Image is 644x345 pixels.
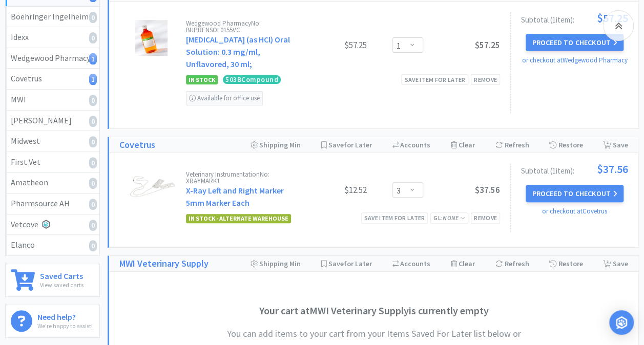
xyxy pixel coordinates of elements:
[89,220,97,231] i: 0
[433,214,465,222] span: GL:
[89,74,97,85] i: 1
[526,185,623,202] button: Proceed to Checkout
[521,163,628,175] div: Subtotal ( 1 item ):
[6,235,99,255] a: Elanco0
[11,135,94,148] div: Midwest
[186,91,263,105] div: Available for office use
[451,137,475,153] div: Clear
[6,172,99,193] a: Amatheon0
[6,90,99,111] a: MWI0
[549,137,583,153] div: Restore
[89,12,97,23] i: 0
[89,95,97,106] i: 0
[11,114,94,127] div: [PERSON_NAME]
[11,176,94,189] div: Amatheon
[475,39,500,51] span: $57.25
[186,171,290,184] div: Veterinary Instrumentation No: XRAYMARK1
[471,74,500,85] div: Remove
[6,69,99,90] a: Covetrus1
[451,256,475,271] div: Clear
[220,303,528,319] h3: Your cart at MWI Veterinary Supply is currently empty
[251,137,301,153] div: Shipping Min
[597,12,628,24] span: $57.25
[328,259,372,268] span: Save for Later
[186,75,218,84] span: In Stock
[609,310,634,335] div: Open Intercom Messenger
[6,193,99,214] a: Pharmsource AH0
[11,93,94,106] div: MWI
[40,280,84,290] p: View saved carts
[443,214,459,222] i: None
[37,310,93,321] h6: Need help?
[471,212,500,223] div: Remove
[11,239,94,252] div: Elanco
[6,131,99,152] a: Midwest0
[186,20,290,33] div: Wedgewood Pharmacy No: BUPRENSOL0155VC
[37,321,93,331] p: We're happy to assist!
[89,53,97,64] i: 1
[11,197,94,210] div: Pharmsource AH
[223,75,281,84] span: 503 B Compound
[6,111,99,132] a: [PERSON_NAME]0
[11,218,94,231] div: Vetcove
[11,72,94,85] div: Covetrus
[392,256,430,271] div: Accounts
[89,32,97,44] i: 0
[328,140,372,149] span: Save for Later
[186,214,291,223] span: In Stock - Alternate Warehouse
[135,20,168,56] img: c5969aee898b4841b05bb4351f2b3be8_528650.jpeg
[251,256,301,271] div: Shipping Min
[5,264,100,297] a: Saved CartsView saved carts
[495,137,529,153] div: Refresh
[361,212,428,223] div: Save item for later
[603,256,628,271] div: Save
[40,269,84,280] h6: Saved Carts
[186,185,284,208] a: X-Ray Left and Right Marker 5mm Marker Each
[11,10,94,24] div: Boehringer Ingelheim
[597,163,628,175] span: $37.56
[526,34,623,51] button: Proceed to Checkout
[89,136,97,147] i: 0
[11,52,94,65] div: Wedgewood Pharmacy
[89,178,97,189] i: 0
[475,184,500,196] span: $37.56
[6,48,99,69] a: Wedgewood Pharmacy1
[6,214,99,235] a: Vetcove0
[119,138,155,153] a: Covetrus
[392,137,430,153] div: Accounts
[521,12,628,24] div: Subtotal ( 1 item ):
[542,207,607,215] a: or checkout at Covetrus
[119,256,209,271] a: MWI Veterinary Supply
[89,240,97,251] i: 0
[6,7,99,28] a: Boehringer Ingelheim0
[6,152,99,173] a: First Vet0
[6,27,99,48] a: Idexx0
[186,34,290,69] a: [MEDICAL_DATA] (as HCl) Oral Solution: 0.3 mg/ml, Unflavored, 30 ml;
[11,156,94,169] div: First Vet
[11,31,94,44] div: Idexx
[603,137,628,153] div: Save
[290,39,367,51] div: $57.25
[522,56,628,64] a: or checkout at Wedgewood Pharmacy
[401,74,468,85] div: Save item for later
[290,184,367,196] div: $12.52
[89,116,97,127] i: 0
[126,171,177,207] img: 03d7df9d23d9400a8b5858e00a48502d_536439.png
[495,256,529,271] div: Refresh
[89,199,97,210] i: 0
[549,256,583,271] div: Restore
[89,157,97,168] i: 0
